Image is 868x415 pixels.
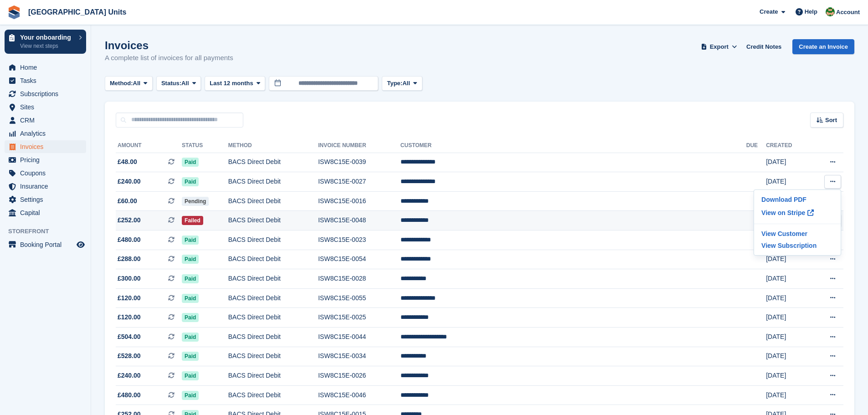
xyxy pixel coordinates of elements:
[760,7,778,16] span: Create
[710,42,729,51] span: Export
[118,390,141,400] span: £480.00
[228,153,318,172] td: BACS Direct Debit
[105,39,233,51] h1: Invoices
[118,293,141,303] span: £120.00
[228,211,318,231] td: BACS Direct Debit
[5,238,86,251] a: menu
[5,140,86,153] a: menu
[382,76,422,91] button: Type: All
[228,328,318,347] td: BACS Direct Debit
[118,351,141,361] span: £528.00
[766,385,811,405] td: [DATE]
[20,127,75,140] span: Analytics
[318,366,401,386] td: ISW8C15E-0026
[7,5,21,19] img: stora-icon-8386f47178a22dfd0bd8f6a31ec36ba5ce8667c1dd55bd0f319d3a0aa187defe.svg
[5,61,86,74] a: menu
[318,138,401,153] th: Invoice Number
[182,313,199,322] span: Paid
[766,269,811,289] td: [DATE]
[118,332,141,342] span: £504.00
[182,138,228,153] th: Status
[318,347,401,366] td: ISW8C15E-0034
[792,39,854,54] a: Create an Invoice
[318,328,401,347] td: ISW8C15E-0044
[5,180,86,193] a: menu
[118,177,141,186] span: £240.00
[182,352,199,361] span: Paid
[5,101,86,113] a: menu
[228,191,318,211] td: BACS Direct Debit
[118,157,137,167] span: £48.00
[401,138,746,153] th: Customer
[5,30,86,54] a: Your onboarding View next steps
[743,39,785,54] a: Credit Notes
[182,274,199,283] span: Paid
[318,191,401,211] td: ISW8C15E-0016
[181,79,189,88] span: All
[5,74,86,87] a: menu
[20,238,75,251] span: Booking Portal
[318,172,401,192] td: ISW8C15E-0027
[20,193,75,206] span: Settings
[118,215,141,225] span: £252.00
[210,79,253,88] span: Last 12 months
[766,153,811,172] td: [DATE]
[182,197,209,206] span: Pending
[387,79,402,88] span: Type:
[20,101,75,113] span: Sites
[402,79,410,88] span: All
[20,61,75,74] span: Home
[766,138,811,153] th: Created
[5,154,86,166] a: menu
[20,87,75,100] span: Subscriptions
[5,193,86,206] a: menu
[161,79,181,88] span: Status:
[20,167,75,179] span: Coupons
[766,328,811,347] td: [DATE]
[182,255,199,264] span: Paid
[228,231,318,250] td: BACS Direct Debit
[318,231,401,250] td: ISW8C15E-0023
[118,274,141,283] span: £300.00
[5,87,86,100] a: menu
[766,347,811,366] td: [DATE]
[20,180,75,193] span: Insurance
[156,76,201,91] button: Status: All
[228,385,318,405] td: BACS Direct Debit
[25,5,130,20] a: [GEOGRAPHIC_DATA] Units
[116,138,182,153] th: Amount
[20,140,75,153] span: Invoices
[836,8,860,17] span: Account
[20,34,74,41] p: Your onboarding
[766,366,811,386] td: [DATE]
[20,42,74,50] p: View next steps
[766,250,811,269] td: [DATE]
[766,172,811,192] td: [DATE]
[766,308,811,328] td: [DATE]
[118,235,141,245] span: £480.00
[182,177,199,186] span: Paid
[105,76,153,91] button: Method: All
[228,250,318,269] td: BACS Direct Debit
[318,308,401,328] td: ISW8C15E-0025
[699,39,739,54] button: Export
[75,239,86,250] a: Preview store
[805,7,817,16] span: Help
[758,228,837,240] a: View Customer
[758,205,837,220] a: View on Stripe
[8,227,91,236] span: Storefront
[758,240,837,251] p: View Subscription
[5,206,86,219] a: menu
[118,313,141,322] span: £120.00
[182,236,199,245] span: Paid
[182,391,199,400] span: Paid
[182,371,199,380] span: Paid
[746,138,766,153] th: Due
[318,288,401,308] td: ISW8C15E-0055
[20,206,75,219] span: Capital
[825,116,837,125] span: Sort
[228,269,318,289] td: BACS Direct Debit
[766,288,811,308] td: [DATE]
